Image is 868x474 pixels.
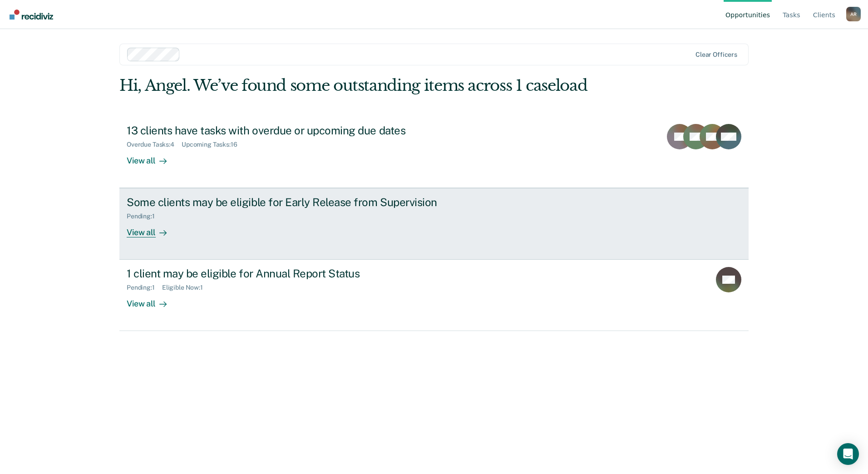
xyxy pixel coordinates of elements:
[127,284,162,291] div: Pending : 1
[182,141,245,148] div: Upcoming Tasks : 16
[119,76,623,95] div: Hi, Angel. We’ve found some outstanding items across 1 caseload
[119,117,749,188] a: 13 clients have tasks with overdue or upcoming due datesOverdue Tasks:4Upcoming Tasks:16View all
[10,10,53,20] img: Recidiviz
[846,7,861,21] button: Profile dropdown button
[127,196,445,209] div: Some clients may be eligible for Early Release from Supervision
[127,267,445,280] div: 1 client may be eligible for Annual Report Status
[127,124,445,137] div: 13 clients have tasks with overdue or upcoming due dates
[162,284,210,291] div: Eligible Now : 1
[127,148,178,166] div: View all
[127,220,178,238] div: View all
[127,212,162,220] div: Pending : 1
[127,141,182,148] div: Overdue Tasks : 4
[837,443,859,465] div: Open Intercom Messenger
[695,51,737,59] div: Clear officers
[846,7,861,21] div: A R
[119,188,749,260] a: Some clients may be eligible for Early Release from SupervisionPending:1View all
[127,291,178,309] div: View all
[119,260,749,331] a: 1 client may be eligible for Annual Report StatusPending:1Eligible Now:1View all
